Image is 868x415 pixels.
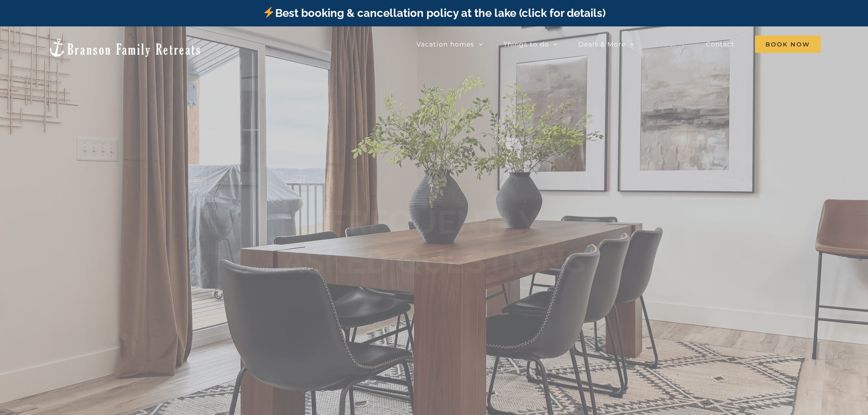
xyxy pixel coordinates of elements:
a: Contact [706,35,734,53]
span: Vacation homes [416,41,474,47]
a: Best booking & cancellation policy at the lake (click for details) [262,6,605,20]
img: ⚡️ [263,7,274,18]
a: Vacation homes [416,35,483,53]
b: FREQUENTLY ASKED QUESTIONS [282,203,586,281]
span: Things to do [503,41,549,47]
a: Book Now [755,35,821,53]
span: Deals & More [578,41,626,47]
span: Book Now [755,36,821,53]
span: About [655,41,677,47]
a: About [655,35,685,53]
img: Branson Family Retreats Logo [47,37,202,58]
a: Deals & More [578,35,634,53]
span: Contact [706,41,734,47]
a: Things to do [503,35,558,53]
nav: Main Menu [416,35,821,53]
